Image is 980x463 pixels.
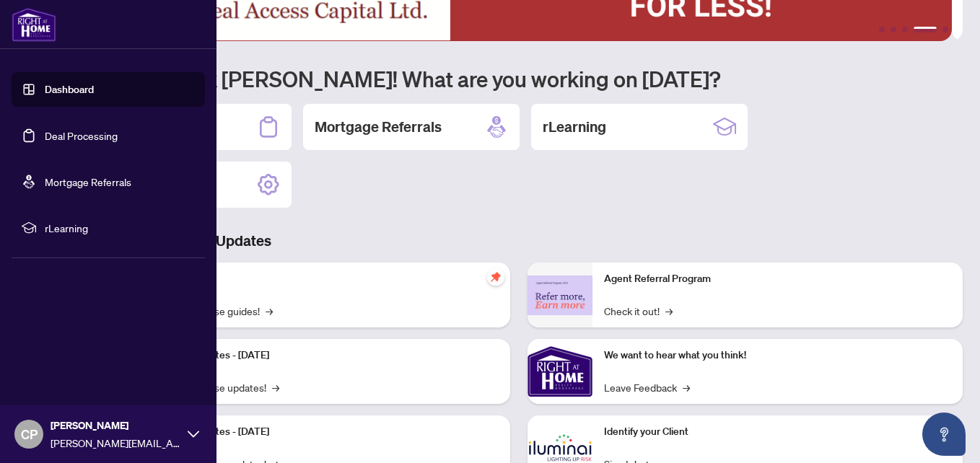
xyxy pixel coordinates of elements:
[51,418,180,433] span: [PERSON_NAME]
[543,117,606,137] h2: rLearning
[879,27,885,32] button: 1
[266,303,273,319] span: →
[152,271,499,287] p: Self-Help
[315,117,442,137] h2: Mortgage Referrals
[45,175,131,188] a: Mortgage Referrals
[272,379,279,395] span: →
[528,339,592,404] img: We want to hear what you think!
[922,413,966,456] button: Open asap
[51,435,180,451] span: [PERSON_NAME][EMAIL_ADDRESS][PERSON_NAME][DOMAIN_NAME]
[604,348,951,363] p: We want to hear what you think!
[152,424,499,440] p: Platform Updates - [DATE]
[12,7,56,42] img: logo
[891,27,896,32] button: 2
[914,27,937,32] button: 4
[683,379,690,395] span: →
[75,65,963,92] h1: Welcome back [PERSON_NAME]! What are you working on [DATE]?
[665,303,673,319] span: →
[604,271,951,287] p: Agent Referral Program
[45,129,118,142] a: Deal Processing
[75,231,963,251] h3: Brokerage & Industry Updates
[528,275,592,315] img: Agent Referral Program
[487,268,504,286] span: pushpin
[152,348,499,363] p: Platform Updates - [DATE]
[942,27,948,32] button: 5
[604,379,690,395] a: Leave Feedback→
[902,27,908,32] button: 3
[604,424,951,440] p: Identify your Client
[604,303,673,319] a: Check it out!→
[45,83,94,96] a: Dashboard
[21,424,38,444] span: CP
[45,220,195,236] span: rLearning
